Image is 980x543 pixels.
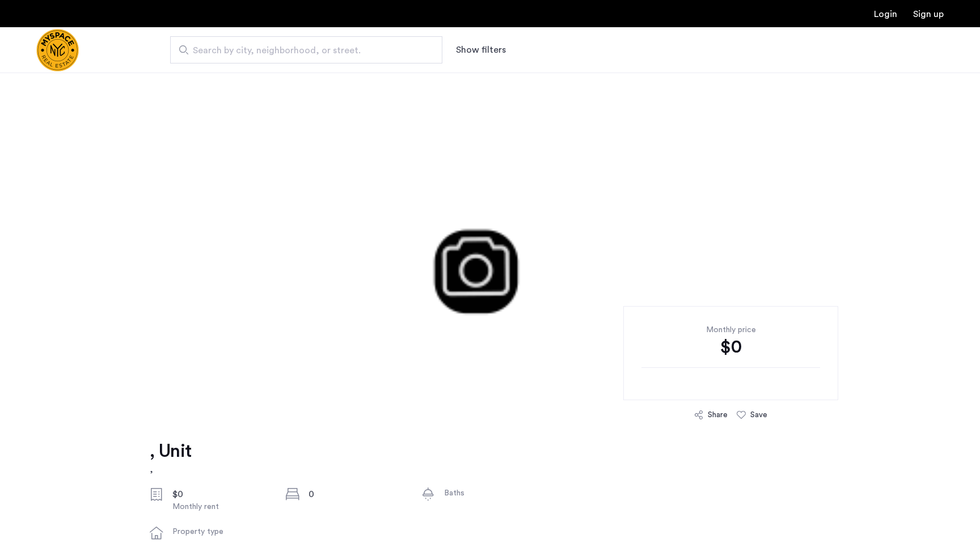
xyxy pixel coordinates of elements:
div: $0 [172,487,268,501]
span: Search by city, neighborhood, or street. [193,44,411,57]
div: Share [708,409,728,421]
img: 3.gif [176,73,804,413]
div: Property type [172,526,268,537]
img: logo [36,29,79,71]
a: Login [874,10,897,19]
input: Apartment Search [170,36,442,63]
a: Cazamio Logo [36,29,79,71]
h2: , [150,463,191,476]
div: Monthly rent [172,501,268,512]
h1: , Unit [150,440,191,463]
div: $0 [641,336,820,358]
div: Monthly price [641,324,820,336]
div: 0 [309,487,404,501]
a: Registration [913,10,944,19]
a: , Unit, [150,440,191,476]
div: Baths [444,487,539,499]
div: Save [750,409,767,421]
button: Show or hide filters [456,43,506,57]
